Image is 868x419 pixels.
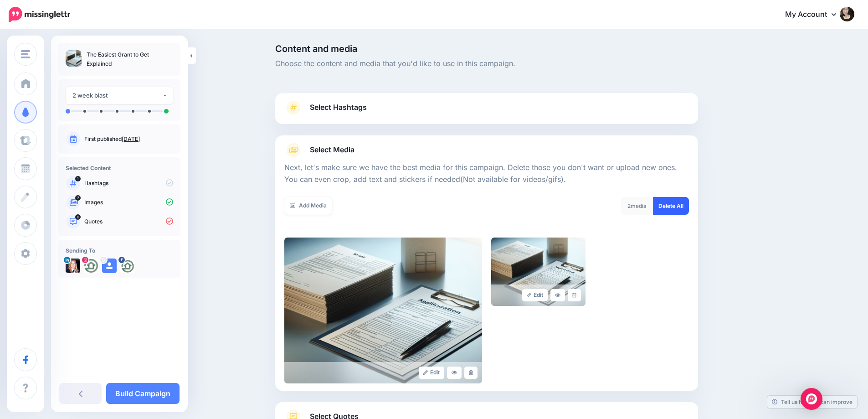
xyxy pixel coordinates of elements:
img: 1557244110365-82271.png [66,259,80,273]
img: 4fa9a377aa1bfdd4f9d89afa6d3fe613_large.jpg [491,238,586,306]
img: user_default_image.png [102,259,117,273]
p: Next, let's make sure we have the best media for this campaign. Delete those you don't want or up... [284,162,689,186]
img: af15f0495aec9514da8dc311397395d3_large.jpg [284,238,482,383]
span: Select Hashtags [310,101,367,114]
p: Quotes [84,217,173,226]
div: Open Intercom Messenger [801,388,822,410]
span: 0 [75,214,81,220]
span: 2 [627,202,631,209]
h4: Selected Content [66,165,173,171]
img: af15f0495aec9514da8dc311397395d3_thumb.jpg [66,50,82,67]
a: Tell us how we can improve [767,396,857,408]
img: Missinglettr [9,7,70,22]
span: Choose the content and media that you'd like to use in this campaign. [275,58,698,70]
a: Add Media [284,197,332,215]
span: Select Media [310,144,354,156]
img: 306495547_420441133326981_4231175250635937610_n-bsa145784.jpg [84,259,98,273]
span: Content and media [275,44,698,53]
a: Delete All [653,197,689,215]
div: media [621,197,653,215]
a: Edit [522,289,548,301]
button: 2 week blast [66,87,173,104]
p: Hashtags [84,179,173,187]
a: Select Media [284,143,689,157]
p: First published [84,135,173,143]
p: Images [84,198,173,207]
a: My Account [776,4,854,26]
div: Select Media [284,157,689,383]
div: 2 week blast [72,90,162,101]
span: 2 [75,195,81,201]
img: 252059591_439789494444276_7796615531734376581_n-bsa145783.png [120,259,135,273]
span: 1 [75,176,81,181]
a: Select Hashtags [284,100,689,124]
p: The Easiest Grant to Get Explained [87,50,173,68]
a: Edit [419,367,445,379]
a: [DATE] [122,135,140,142]
h4: Sending To [66,247,173,254]
img: menu.png [21,50,30,58]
